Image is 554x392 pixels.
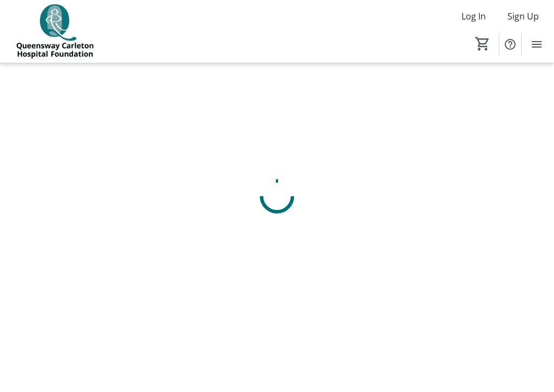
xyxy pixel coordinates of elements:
[473,34,492,54] button: Cart
[507,10,539,23] span: Sign Up
[499,8,548,25] button: Sign Up
[526,34,548,55] button: Menu
[6,4,103,58] img: QCH Foundation's Logo
[453,8,494,25] button: Log In
[461,10,486,23] span: Log In
[499,34,521,55] button: Help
